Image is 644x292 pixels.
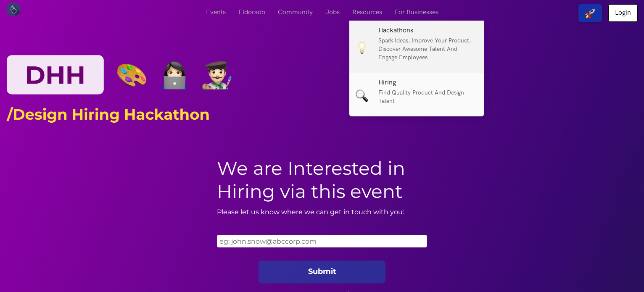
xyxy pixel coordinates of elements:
input: Please fill this field [217,235,427,247]
h1: We are Interested in Hiring via this event [217,157,427,203]
img: Magnifying glass [356,89,368,102]
img: Bulb [356,42,368,54]
p: Find Quality Product and Design Talent [378,89,478,105]
a: Magnifying glassHiringFind Quality Product and Design Talent [349,73,484,116]
a: Events [200,4,232,21]
button: Submit [259,261,385,282]
img: rocket [585,8,595,18]
a: For Businesses [388,4,445,21]
h6: Hiring [378,79,478,87]
a: Login [608,4,638,22]
img: UXHack logo [6,2,21,16]
a: Jobs [319,4,346,21]
h6: Hackathons [378,27,478,34]
label: Please let us know where we can get in touch with you: [217,207,427,217]
a: Resources [346,4,388,21]
p: Spark Ideas, Improve your Product, Discover Awesome Talent and Engage Employees [378,37,478,62]
a: Community [272,4,319,21]
a: BulbHackathonsSpark Ideas, Improve your Product, Discover Awesome Talent and Engage Employees [349,21,484,73]
a: Eldorado [232,4,272,21]
img: dhh_desktop_normal.png [6,32,638,127]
